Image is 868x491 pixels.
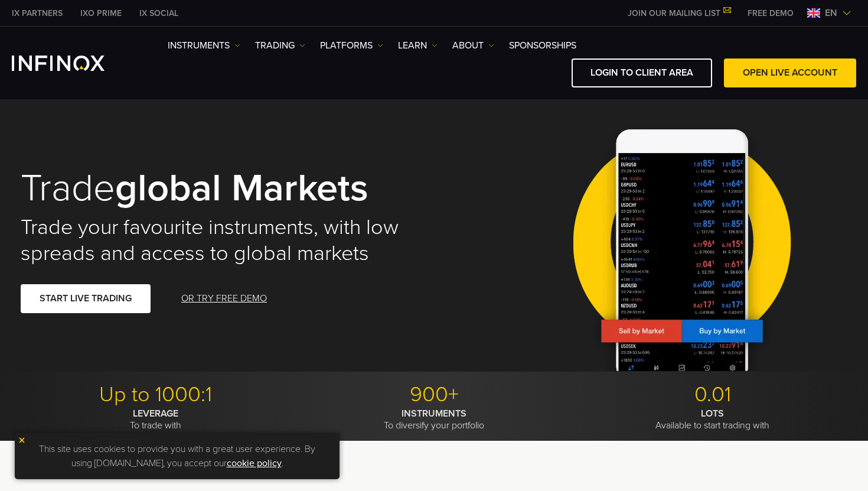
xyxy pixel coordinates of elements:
span: en [820,6,842,20]
strong: LOTS [701,408,724,420]
a: INFINOX [71,7,130,19]
h2: Trade your favourite instruments, with low spreads and access to global markets [21,214,417,266]
a: OR TRY FREE DEMO [180,284,268,313]
a: PLATFORMS [320,38,383,53]
a: OPEN LIVE ACCOUNT [724,58,856,87]
a: Instruments [168,38,240,53]
a: INFINOX Logo [12,56,132,71]
strong: global markets [115,165,368,212]
p: 900+ [299,382,569,408]
a: SPONSORSHIPS [509,38,576,53]
p: To diversify your portfolio [299,408,569,431]
a: LOGIN TO CLIENT AREA [572,58,712,87]
a: ABOUT [452,38,494,53]
a: TRADING [255,38,305,53]
img: yellow close icon [18,436,26,444]
strong: LEVERAGE [133,408,178,420]
strong: INSTRUMENTS [402,408,466,420]
a: INFINOX [3,7,71,19]
p: 0.01 [577,382,847,408]
a: INFINOX MENU [739,7,802,19]
a: cookie policy [227,457,282,469]
a: START LIVE TRADING [21,284,151,313]
p: Up to 1000:1 [21,382,291,408]
a: Learn [398,38,438,53]
a: INFINOX [130,7,187,19]
p: To trade with [21,408,291,431]
p: This site uses cookies to provide you with a great user experience. By using [DOMAIN_NAME], you a... [21,439,334,473]
a: JOIN OUR MAILING LIST [619,8,739,18]
h1: Trade [21,168,417,209]
p: Available to start trading with [577,408,847,431]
